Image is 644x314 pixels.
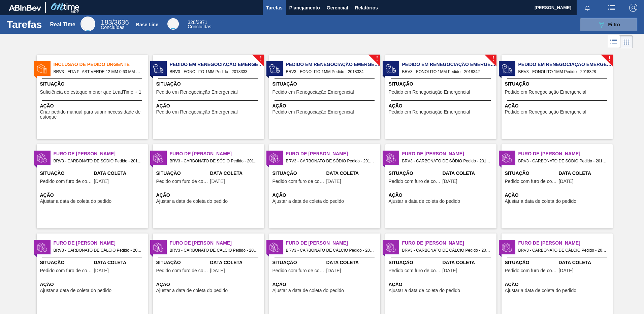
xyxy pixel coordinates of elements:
span: BRV3 - FONOLITO 1MM Pedido - 2018333 [170,68,259,75]
span: Ação [272,102,379,109]
span: Gerencial [327,4,348,12]
span: ! [608,56,610,61]
span: Furo de Coleta [170,240,264,247]
img: status [386,64,396,74]
span: BRV3 - CARBONATO DE CÁLCIO Pedido - 2017734 [518,247,607,254]
span: Furo de Coleta [518,150,613,157]
img: status [502,64,512,74]
span: Pedido com furo de coleta [156,268,208,273]
img: status [269,242,280,252]
span: Concluídas [188,24,211,29]
span: Ação [272,281,379,288]
span: Tarefas [266,4,283,12]
span: Data Coleta [326,259,379,266]
span: / 3636 [101,19,129,26]
span: Pedido em Renegociação Emergencial [156,109,238,115]
div: Real Time [80,17,95,31]
span: Pedido em Renegociação Emergencial [156,90,238,95]
span: 29/08/2025 [326,179,341,184]
span: Pedido com furo de coleta [505,179,557,184]
span: Situação [40,81,146,88]
img: status [269,153,280,163]
h1: Tarefas [7,21,42,28]
span: Situação [505,170,557,177]
span: Ação [505,281,611,288]
span: 10/09/2025 [559,268,574,273]
span: Data Coleta [94,170,146,177]
span: Data Coleta [94,259,146,266]
span: Planejamento [289,4,320,12]
span: BRV3 - CARBONATO DE SÓDIO Pedido - 2018169 [518,157,607,165]
span: Data Coleta [443,170,495,177]
span: Situação [40,259,92,266]
span: 328 [188,20,195,25]
span: Ação [156,102,262,109]
span: Ação [389,192,495,199]
img: status [37,153,47,163]
span: Suficiência do estoque menor que LeadTime + 1 [40,90,141,95]
span: Ajustar a data de coleta do pedido [389,199,460,204]
span: Pedido com furo de coleta [389,179,441,184]
span: Situação [389,81,495,88]
span: Ação [156,281,262,288]
img: status [153,64,163,74]
div: Visão em Cards [620,35,633,48]
span: Situação [40,170,92,177]
span: Ajustar a data de coleta do pedido [156,288,228,293]
span: BRV3 - CARBONATO DE SÓDIO Pedido - 2018184 [170,157,259,165]
span: Situação [505,259,557,266]
div: Real Time [50,22,75,28]
span: Data Coleta [210,259,262,266]
span: Ação [156,192,262,199]
span: Inclusão de Pedido Urgente [54,61,148,68]
span: Ajustar a data de coleta do pedido [272,288,344,293]
span: Situação [272,170,325,177]
div: Base Line [188,20,211,29]
span: Ajustar a data de coleta do pedido [156,199,228,204]
img: userActions [608,4,616,12]
span: Pedido em Renegociação Emergencial [505,109,586,115]
span: Pedido em Renegociação Emergencial [286,61,380,68]
span: 183 [101,19,112,26]
span: Data Coleta [559,170,611,177]
span: Furo de Coleta [170,150,264,157]
span: Situação [389,170,441,177]
img: status [37,242,47,252]
span: Ajustar a data de coleta do pedido [40,199,112,204]
span: Pedido com furo de coleta [272,179,325,184]
span: Furo de Coleta [286,240,380,247]
span: Furo de Coleta [402,150,496,157]
span: Pedido com furo de coleta [505,268,557,273]
img: status [37,64,47,74]
span: Pedido em Renegociação Emergencial [518,61,613,68]
span: Ação [505,192,611,199]
span: 09/09/2025 [326,268,341,273]
img: status [386,153,396,163]
img: status [153,153,163,163]
span: Ação [389,281,495,288]
span: Ajustar a data de coleta do pedido [505,288,577,293]
span: Relatórios [355,4,378,12]
span: ! [376,56,378,61]
span: Ajustar a data de coleta do pedido [40,288,112,293]
span: Furo de Coleta [402,240,496,247]
span: BRV3 - CARBONATO DE CÁLCIO Pedido - 2017708 [170,247,259,254]
img: TNhmsLtSVTkK8tSr43FrP2fwEKptu5GPRR3wAAAABJRU5ErkJggg== [9,5,41,11]
span: BRV3 - CARBONATO DE SÓDIO Pedido - 2018167 [286,157,375,165]
span: Ação [40,102,146,109]
span: Ação [272,192,379,199]
span: Pedido em Renegociação Emergencial [505,90,586,95]
span: Data Coleta [559,259,611,266]
span: Data Coleta [210,170,262,177]
img: status [153,242,163,252]
img: status [386,242,396,252]
div: Visão em Lista [608,35,620,48]
div: Base Line [136,22,158,27]
span: Data Coleta [326,170,379,177]
span: Filtro [608,22,620,27]
span: 29/08/2025 [94,268,109,273]
span: ! [492,56,494,61]
span: Ação [389,102,495,109]
span: Situação [156,170,208,177]
span: BRV3 - CARBONATO DE CÁLCIO Pedido - 2017730 [286,247,375,254]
